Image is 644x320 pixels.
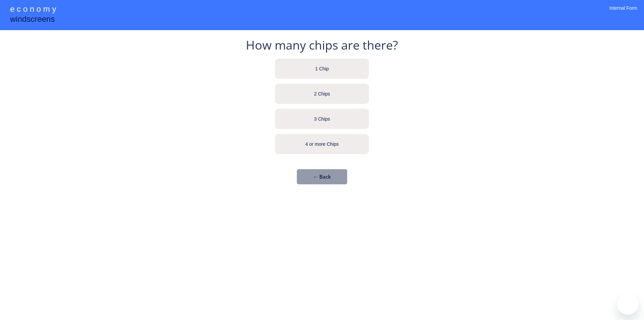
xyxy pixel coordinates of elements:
[302,66,342,72] div: 1 Chip
[302,141,342,148] div: 4 or more Chips
[297,169,347,184] button: ← Back
[609,5,637,20] div: Internal Form
[302,91,342,98] div: 2 Chips
[10,3,56,16] div: e c o n o m y
[302,116,342,123] div: 3 Chips
[617,293,639,315] iframe: Button to launch messaging window
[10,13,55,26] div: windscreens
[246,37,398,54] div: How many chips are there?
